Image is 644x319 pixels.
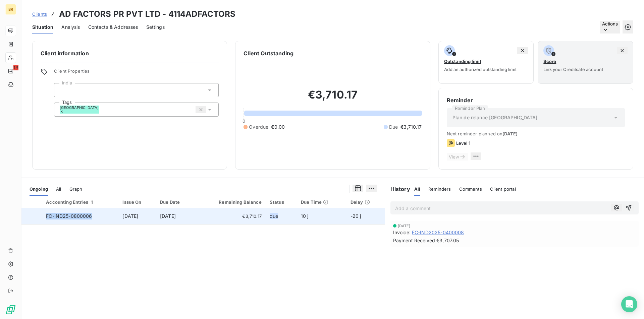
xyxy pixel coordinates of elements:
button: Actions [600,21,620,34]
h6: Reminder [447,96,625,104]
span: Plan de relance [GEOGRAPHIC_DATA] [452,114,538,121]
button: View [447,153,468,161]
span: Overdue [249,124,268,130]
span: [DATE] [502,131,518,136]
span: Situation [32,24,53,30]
button: ScoreLink your Creditsafe account [538,41,633,84]
span: Level 1 [456,140,470,146]
span: Comments [459,186,482,192]
span: Due [389,124,398,130]
span: €3,710.17 [400,124,422,130]
h2: €3,710.17 [244,88,422,108]
span: 1 [91,199,93,205]
span: Settings [146,24,165,30]
a: Clients [32,11,47,17]
div: BR [5,4,16,15]
span: [DATE] [122,213,138,219]
span: due [270,213,278,219]
div: Accounting Entries [46,199,114,205]
span: Analysis [61,24,80,30]
span: Link your Creditsafe account [543,67,603,72]
span: Outstanding limit [444,59,481,64]
span: Next reminder planned on [447,131,625,136]
input: Add a tag [99,107,104,113]
span: [GEOGRAPHIC_DATA] [60,106,99,110]
img: Logo LeanPay [5,304,16,315]
span: All [414,186,420,192]
span: 0 [243,118,245,124]
div: Status [270,199,293,205]
div: Open Intercom Messenger [621,296,637,312]
h6: Client information [41,49,219,57]
span: Reminders [428,186,451,192]
button: Outstanding limitAdd an authorized outstanding limit [438,41,534,84]
span: Client portal [490,186,516,192]
h6: Client Outstanding [244,49,293,57]
span: [DATE] [398,224,411,228]
span: Graph [69,186,83,192]
span: €3,707.05 [436,237,459,244]
span: Ongoing [30,186,48,192]
div: Due Date [160,199,191,205]
span: FC-IND2025-0400008 [412,229,464,236]
span: [DATE] [160,213,176,219]
span: Clients [32,11,47,17]
span: €3,710.17 [199,213,262,219]
div: Remaining Balance [199,199,262,205]
h3: AD FACTORS PR PVT LTD - 4114ADFACTORS [59,8,236,20]
span: Invoice : [393,229,411,236]
span: -20 j [351,213,361,219]
span: FC-IND25-0800006 [46,213,92,219]
span: Score [543,59,556,64]
span: View [449,154,459,159]
span: €0.00 [271,124,285,130]
input: Add a tag [60,87,65,93]
span: Client Properties [54,68,219,78]
span: All [56,186,61,192]
span: Add an authorized outstanding limit [444,67,517,72]
h6: History [385,185,410,193]
span: Contacts & Addresses [88,24,138,30]
span: Payment Received [393,237,435,244]
div: Due Time [301,199,342,205]
div: Issue On [122,199,152,205]
div: Delay [351,199,381,205]
span: 13 [13,65,18,70]
span: 10 j [301,213,309,219]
